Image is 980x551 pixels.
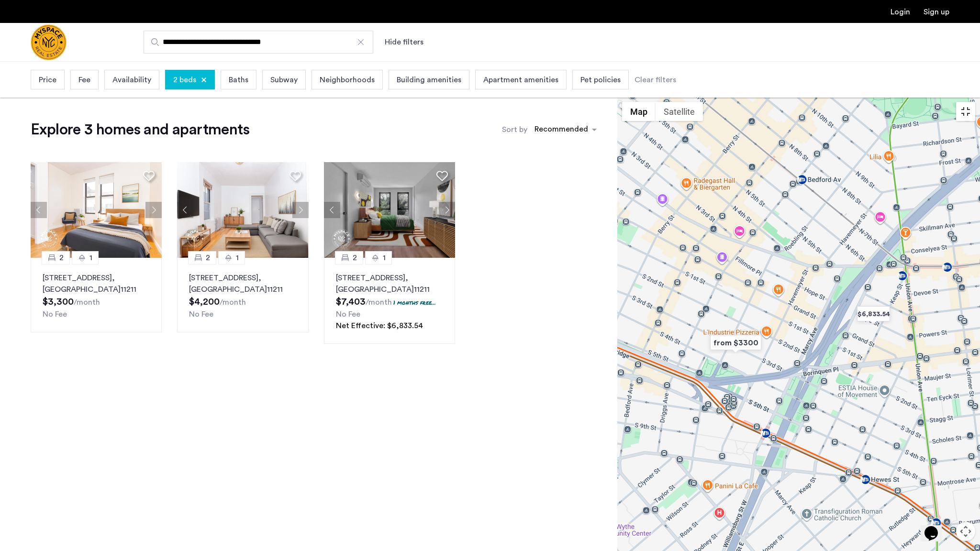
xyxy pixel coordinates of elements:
span: Price [39,74,56,86]
span: Neighborhoods [320,74,375,86]
button: Show or hide filters [385,36,423,48]
img: af89ecc1-02ec-4b73-9198-5dcabcf3354e_638925324692599209.jpeg [177,162,309,258]
sub: /month [220,298,246,306]
p: [STREET_ADDRESS] 11211 [189,272,296,295]
a: 21[STREET_ADDRESS], [GEOGRAPHIC_DATA]11211No Fee [31,258,162,332]
button: Next apartment [439,202,455,218]
span: Apartment amenities [483,74,558,86]
img: logo [31,24,67,60]
span: 1 [89,252,92,264]
p: 1 months free... [393,298,436,307]
p: [STREET_ADDRESS] 11211 [336,272,443,295]
span: Fee [78,74,90,86]
div: Clear filters [635,74,676,86]
p: [STREET_ADDRESS] 11211 [43,272,150,295]
span: Building amenities [397,74,461,86]
sub: /month [366,298,392,306]
a: 21[STREET_ADDRESS], [GEOGRAPHIC_DATA]11211No Fee [177,258,308,332]
span: 2 [353,252,357,264]
span: Availability [112,74,151,86]
button: Toggle fullscreen view [956,102,975,121]
sub: /month [74,298,100,306]
span: 1 [383,252,386,264]
span: Pet policies [580,74,621,86]
iframe: chat widget [921,513,951,541]
div: $6,833.54 [853,303,894,325]
img: af89ecc1-02ec-4b73-9198-5dcabcf3354e_638930352820245868.jpeg [31,162,162,258]
a: Cazamio Logo [31,24,67,60]
div: from $3300 [706,332,765,353]
input: Apartment Search [144,31,373,54]
a: Login [891,8,910,16]
span: Baths [229,74,248,86]
span: $7,403 [336,297,366,307]
span: $3,300 [43,297,74,307]
span: Subway [270,74,298,86]
button: Next apartment [292,202,309,218]
a: Registration [924,8,949,16]
span: 2 beds [173,74,196,86]
button: Show street map [622,102,656,121]
button: Previous apartment [324,202,340,218]
span: No Fee [43,310,67,318]
label: Sort by [502,124,527,135]
button: Map camera controls [956,522,975,541]
span: 1 [236,252,239,264]
img: 1995_638575271569034674.jpeg [324,162,456,258]
span: 2 [206,252,210,264]
button: Previous apartment [31,202,47,218]
button: Next apartment [145,202,162,218]
a: 21[STREET_ADDRESS], [GEOGRAPHIC_DATA]112111 months free...No FeeNet Effective: $6,833.54 [324,258,455,344]
h1: Explore 3 homes and apartments [31,120,249,139]
span: $4,200 [189,297,220,307]
span: No Fee [189,310,213,318]
button: Show satellite imagery [656,102,703,121]
ng-select: sort-apartment [530,121,601,138]
span: No Fee [336,310,360,318]
span: 2 [59,252,64,264]
span: Net Effective: $6,833.54 [336,322,423,330]
button: Previous apartment [177,202,193,218]
div: Recommended [533,123,588,137]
